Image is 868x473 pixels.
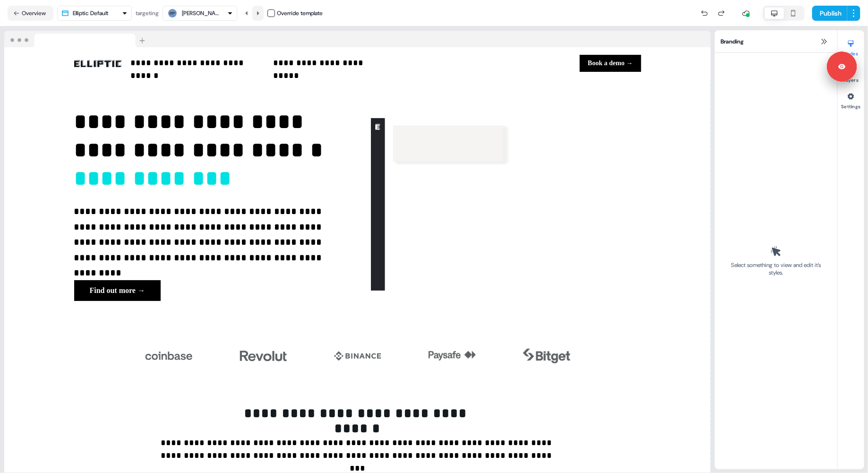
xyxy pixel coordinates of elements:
button: Publish [812,6,847,21]
img: Image [371,108,641,301]
button: Styles [838,36,864,57]
button: Find out more → [74,280,161,301]
img: Image [429,337,476,375]
div: [PERSON_NAME] [PERSON_NAME] [182,9,220,18]
img: Image [74,60,121,67]
div: Book a demo → [431,55,641,72]
div: Find out more → [74,280,344,301]
div: Elliptic Default [73,9,108,18]
img: Image [240,337,287,375]
img: Image [145,337,192,375]
img: Image [523,337,570,375]
img: Image [334,337,381,375]
div: targeting [136,9,159,18]
div: Override template [277,9,323,18]
button: Book a demo → [580,55,641,72]
button: Settings [838,89,864,110]
button: Overview [8,6,53,21]
div: Select something to view and edit it’s styles. [728,261,824,276]
div: Branding [715,30,837,53]
button: [PERSON_NAME] [PERSON_NAME] [163,6,237,21]
img: Browser topbar [4,31,149,48]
